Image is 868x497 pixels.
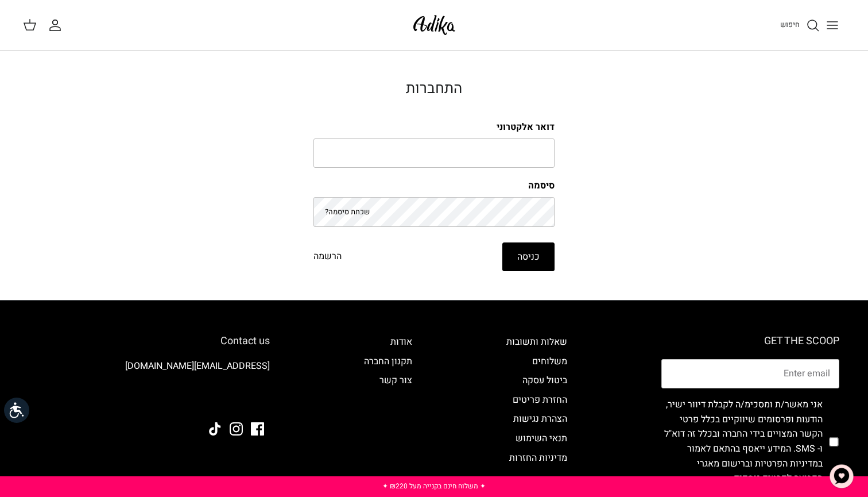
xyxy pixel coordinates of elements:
[506,335,567,349] a: שאלות ותשובות
[661,335,839,348] h6: GET THE SCOOP
[313,179,555,192] label: סיסמה
[513,393,567,407] a: החזרת פריטים
[522,373,567,387] a: ביטול עסקה
[516,431,567,445] a: תנאי השימוש
[532,355,567,368] a: משלוחים
[238,391,270,406] img: Adika IL
[230,422,243,436] a: Instagram
[29,335,270,348] h6: Contact us
[382,481,486,491] a: ✦ משלוח חינם בקנייה מעל ₪220 ✦
[509,451,567,465] a: מדיניות החזרות
[661,398,823,486] label: אני מאשר/ת ומסכימ/ה לקבלת דיוור ישיר, הודעות ופרסומים שיווקיים בכלל פרטי הקשר המצויים בידי החברה ...
[390,335,412,349] a: אודות
[313,249,342,264] a: הרשמה
[824,459,859,494] button: צ'אט
[780,19,800,30] span: חיפוש
[734,471,792,485] a: לפרטים נוספים
[48,18,67,32] a: החשבון שלי
[208,422,222,436] a: Tiktok
[502,242,555,271] button: כניסה
[313,80,555,98] h2: התחברות
[251,422,264,436] a: Facebook
[325,206,370,217] a: שכחת סיסמה?
[513,412,567,426] a: הצהרת נגישות
[125,359,270,373] a: [EMAIL_ADDRESS][DOMAIN_NAME]
[661,359,839,389] input: Email
[379,373,412,387] a: צור קשר
[780,18,820,32] a: חיפוש
[410,11,459,38] img: Adika IL
[820,13,845,38] button: Toggle menu
[364,355,412,368] a: תקנון החברה
[313,121,555,133] label: דואר אלקטרוני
